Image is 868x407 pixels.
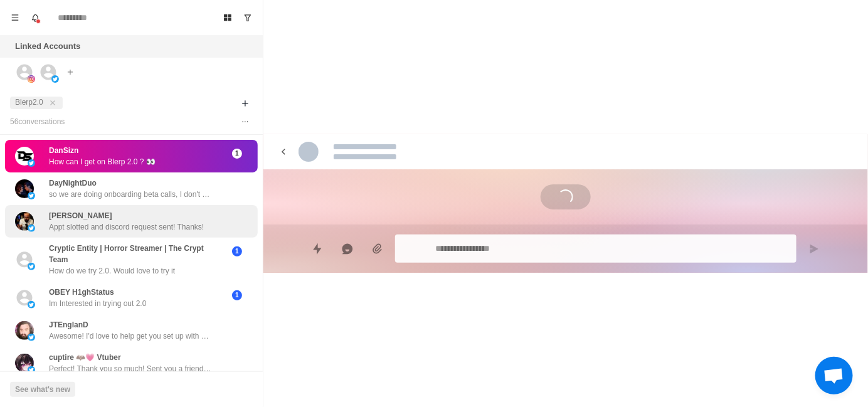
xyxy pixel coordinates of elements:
[49,221,204,233] p: Appt slotted and discord request sent! Thanks!
[49,145,78,156] p: DanSizn
[5,8,25,28] button: Menu
[28,192,35,199] img: picture
[15,147,34,166] img: picture
[238,114,253,129] button: Options
[15,212,34,231] img: picture
[15,354,34,373] img: picture
[28,301,35,309] img: picture
[238,8,258,28] button: Show unread conversations
[49,177,97,189] p: DayNightDuo
[335,236,360,262] button: Reply with AI
[365,236,390,262] button: Add media
[28,263,35,270] img: picture
[49,319,88,330] p: JTEnglanD
[238,96,253,111] button: Add filters
[232,149,242,159] span: 1
[10,116,65,127] p: 56 conversation s
[28,225,35,232] img: picture
[25,8,45,28] button: Notifications
[815,357,853,394] a: Open chat
[28,159,35,167] img: picture
[49,352,121,363] p: cuptire 🦇💗 Vtuber
[28,334,35,341] img: picture
[10,382,75,397] button: See what's new
[51,75,59,83] img: picture
[28,366,35,374] img: picture
[49,156,156,167] p: How can I get on Blerp 2.0 ? 👀
[232,290,242,300] span: 1
[46,97,59,109] button: close
[28,75,35,83] img: picture
[232,246,242,256] span: 1
[49,243,221,265] p: Cryptic Entity | Horror Streamer | The Crypt Team
[305,236,330,262] button: Quick replies
[15,98,43,107] span: Blerp2.0
[802,236,827,262] button: Send message
[15,321,34,340] img: picture
[49,210,112,221] p: [PERSON_NAME]
[49,330,212,342] p: Awesome! I'd love to help get you set up with 2.0. Want to hop on a quick call to walk through ev...
[49,363,212,374] p: Perfect! Thank you so much! Sent you a friend request on discord as well
[218,8,238,28] button: Board View
[15,40,80,53] p: Linked Accounts
[63,65,78,80] button: Add account
[49,287,114,298] p: OBEY H1ghStatus
[49,265,175,277] p: How do we try 2.0. Would love to try it
[273,142,294,162] button: back
[49,189,212,200] p: so we are doing onboarding beta calls, I don't have a hard deadline for the beta, there are still...
[49,298,146,309] p: Im Interested in trying out 2.0
[15,179,34,198] img: picture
